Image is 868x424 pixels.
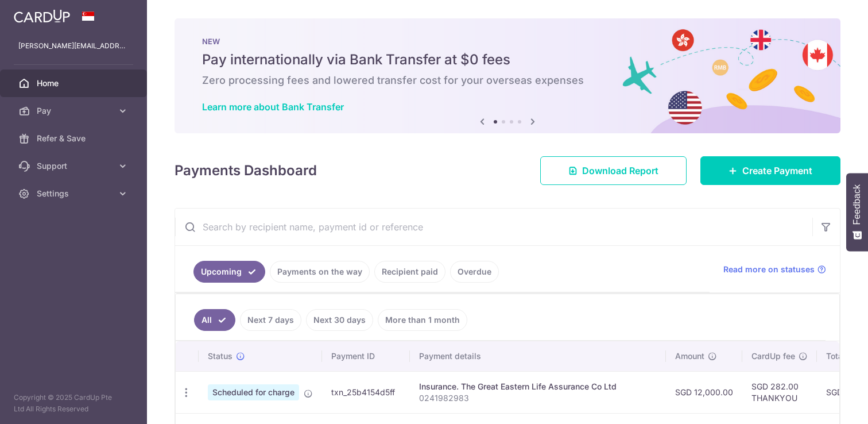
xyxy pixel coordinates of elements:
[846,173,868,251] button: Feedback - Show survey
[208,350,232,362] span: Status
[742,371,817,413] td: SGD 282.00 THANKYOU
[582,164,658,178] span: Download Report
[826,350,864,362] span: Total amt.
[202,37,813,46] p: NEW
[175,18,840,133] img: Bank transfer banner
[540,156,687,185] a: Download Report
[322,371,410,413] td: txn_25b4154d5ff
[666,371,742,413] td: SGD 12,000.00
[742,164,812,178] span: Create Payment
[751,350,795,362] span: CardUp fee
[270,261,370,283] a: Payments on the way
[723,264,815,275] span: Read more on statuses
[37,105,113,117] span: Pay
[202,51,813,69] h5: Pay internationally via Bank Transfer at $0 fees
[419,392,657,404] p: 0241982983
[37,160,113,172] span: Support
[378,309,467,331] a: More than 1 month
[175,160,317,181] h4: Payments Dashboard
[322,341,410,371] th: Payment ID
[37,188,113,199] span: Settings
[194,309,235,331] a: All
[374,261,445,283] a: Recipient paid
[410,341,666,371] th: Payment details
[14,9,70,23] img: CardUp
[723,264,826,275] a: Read more on statuses
[852,184,862,225] span: Feedback
[419,381,657,392] div: Insurance. The Great Eastern Life Assurance Co Ltd
[240,309,301,331] a: Next 7 days
[37,78,113,89] span: Home
[306,309,373,331] a: Next 30 days
[208,384,299,400] span: Scheduled for charge
[675,350,704,362] span: Amount
[202,74,813,87] h6: Zero processing fees and lowered transfer cost for your overseas expenses
[450,261,499,283] a: Overdue
[18,40,129,52] p: [PERSON_NAME][EMAIL_ADDRESS][DOMAIN_NAME]
[175,209,812,245] input: Search by recipient name, payment id or reference
[37,133,113,144] span: Refer & Save
[700,156,840,185] a: Create Payment
[202,101,344,113] a: Learn more about Bank Transfer
[193,261,265,283] a: Upcoming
